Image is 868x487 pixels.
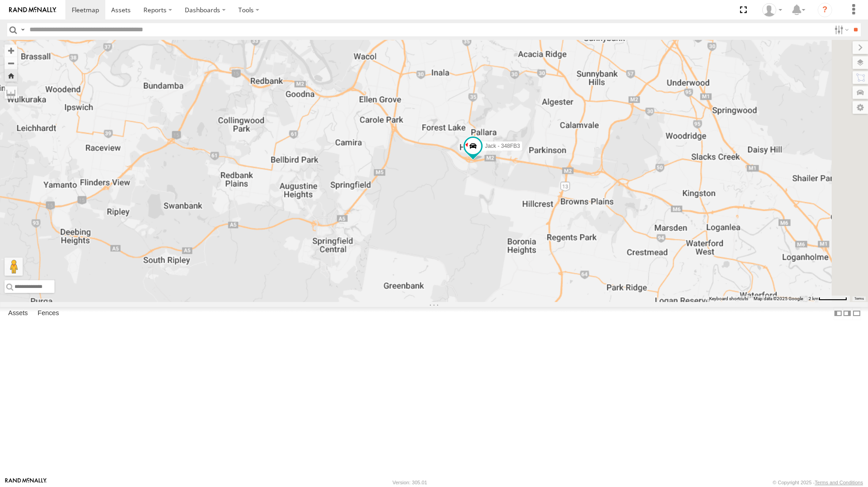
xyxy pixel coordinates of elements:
label: Measure [5,86,17,99]
label: Search Filter Options [831,23,850,36]
span: Jack - 348FB3 [485,143,520,149]
button: Zoom Home [5,69,17,82]
div: © Copyright 2025 - [773,480,863,485]
label: Hide Summary Table [852,307,861,320]
i: ? [818,3,832,17]
label: Dock Summary Table to the Left [833,307,843,320]
a: Visit our Website [5,478,47,487]
img: rand-logo.svg [9,7,56,13]
a: Terms and Conditions [815,480,863,485]
span: Map data ©2025 Google [754,296,803,301]
button: Map Scale: 2 km per 59 pixels [806,296,850,302]
a: Terms [854,297,864,301]
button: Keyboard shortcuts [709,296,748,302]
div: Version: 305.01 [393,480,427,485]
label: Assets [4,307,32,320]
button: Drag Pegman onto the map to open Street View [5,258,23,276]
label: Fences [33,307,64,320]
label: Search Query [19,23,26,36]
span: 2 km [809,296,819,301]
button: Zoom in [5,44,17,57]
button: Zoom out [5,57,17,69]
label: Dock Summary Table to the Right [843,307,852,320]
label: Map Settings [853,101,868,114]
div: Marco DiBenedetto [759,3,785,17]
